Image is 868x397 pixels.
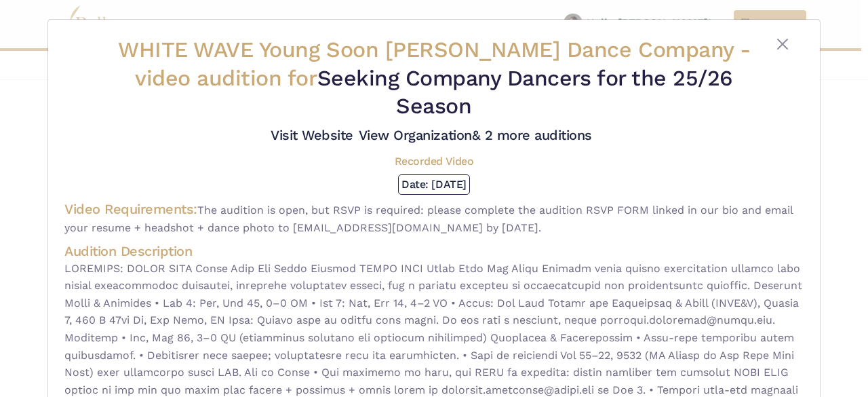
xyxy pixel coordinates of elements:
[317,65,733,119] span: Seeking Company Dancers for the 25/26 Season
[472,127,592,143] span: & 2 more auditions
[135,65,317,91] span: video audition for
[64,204,793,234] span: The audition is open, but RSVP is required: please complete the audition RSVP FORM linked in our ...
[401,178,466,192] h5: Date: [DATE]
[64,155,804,169] h5: Recorded Video
[64,242,804,260] h4: Audition Description
[271,127,353,143] a: Visit Website
[118,37,750,119] h2: WHITE WAVE Young Soon [PERSON_NAME] Dance Company -
[64,201,197,217] h4: Video Requirements:
[774,36,791,52] button: Close
[359,127,592,143] a: View Organization& 2 more auditions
